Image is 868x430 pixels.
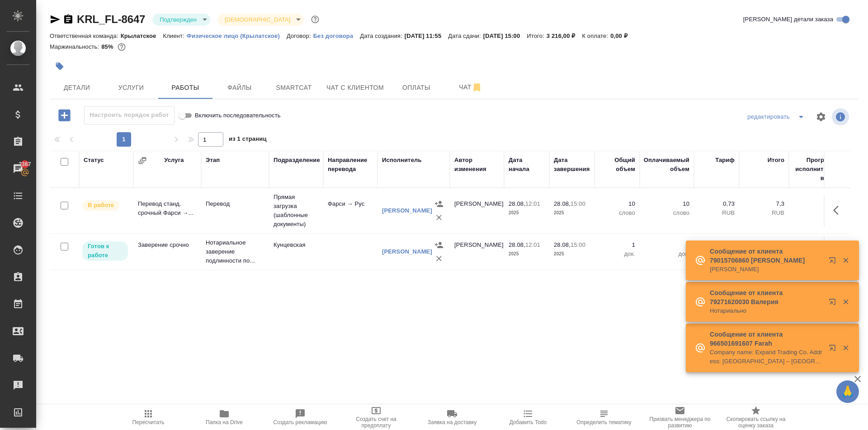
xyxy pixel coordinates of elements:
p: 1 [644,240,689,250]
p: слово [599,208,635,217]
p: 10 [644,199,689,208]
p: 28.08, [554,241,571,248]
p: Клиент: [163,32,186,39]
p: Маржинальность: [50,43,101,50]
td: [PERSON_NAME] [450,236,504,268]
p: RUB [744,208,784,217]
p: Сообщение от клиента 79015706860 [PERSON_NAME] [710,247,823,265]
td: [PERSON_NAME] [450,195,504,227]
div: Прогресс исполнителя в SC [793,156,834,183]
button: Закрыть [836,344,855,352]
p: Перевод [206,199,264,208]
div: Направление перевода [328,156,373,174]
p: Физическое лицо (Крылатское) [187,32,287,39]
p: Договор: [287,32,313,39]
div: Итого [768,156,784,165]
a: [PERSON_NAME] [382,248,432,255]
td: Перевод станд. срочный Фарси →... [133,195,201,227]
span: Чат [449,82,492,93]
p: Дата создания: [360,32,404,39]
button: Скопировать ссылку для ЯМессенджера [50,14,61,25]
button: Назначить [432,238,446,252]
span: Посмотреть информацию [832,108,851,125]
button: Открыть в новой вкладке [823,293,845,314]
span: из 1 страниц [229,134,267,147]
button: Открыть в новой вкладке [823,339,845,361]
p: 2025 [554,208,590,217]
a: [PERSON_NAME] [382,207,432,214]
p: 0,73 [698,199,735,208]
span: [PERSON_NAME] детали заказа [743,15,833,24]
button: Удалить [432,211,446,224]
div: Подразделение [274,156,320,165]
p: 10 [599,199,635,208]
p: 0,00 ₽ [610,32,634,39]
div: Этап [206,156,220,165]
button: Добавить работу [52,106,77,125]
div: Автор изменения [454,156,500,174]
p: [DATE] 15:00 [483,32,527,39]
div: Исполнитель [382,156,422,165]
div: Оплачиваемый объем [644,156,689,174]
button: Доп статусы указывают на важность/срочность заказа [309,14,321,25]
button: Скопировать ссылку [63,14,74,25]
p: [DATE] 11:55 [405,32,448,39]
p: 15:00 [571,241,585,248]
td: Заверение срочно [133,236,201,268]
span: Включить последовательность [195,111,281,120]
button: Закрыть [836,256,855,264]
p: 1 [599,240,635,250]
span: 2367 [13,160,36,169]
td: Прямая загрузка (шаблонные документы) [269,188,323,233]
p: док. [599,250,635,259]
p: 28.08, [554,200,571,207]
p: 12:01 [525,241,540,248]
p: В работе [88,201,114,210]
button: Здесь прячутся важные кнопки [828,199,849,221]
button: Удалить [432,252,446,265]
p: 85% [101,43,115,50]
span: Оплаты [395,82,438,93]
svg: Отписаться [472,82,482,93]
p: 28.08, [509,241,525,248]
p: Company name: Expand Trading Co. Address: [GEOGRAPHIC_DATA] – [GEOGRAPHIC_DATA] [710,348,823,366]
div: Подтвержден [152,14,210,26]
p: слово [644,208,689,217]
div: Тариф [715,156,735,165]
div: Дата начала [509,156,545,174]
span: Файлы [218,82,261,93]
p: Дата сдачи: [448,32,483,39]
a: KRL_FL-8647 [77,13,145,25]
button: Закрыть [836,298,855,306]
p: Сообщение от клиента 966501691607 Farah [710,330,823,348]
p: док. [644,250,689,259]
p: Без договора [313,32,360,39]
div: Исполнитель может приступить к работе [81,240,129,262]
button: Назначить [432,197,446,211]
p: 12:01 [525,200,540,207]
div: Услуга [164,156,184,165]
div: Общий объем [599,156,635,174]
div: Исполнитель выполняет работу [81,199,129,212]
p: [PERSON_NAME] [710,265,823,274]
div: Подтвержден [217,14,304,26]
p: 28.08, [509,200,525,207]
p: Итого: [527,32,546,39]
p: Готов к работе [88,242,123,260]
button: Подтвержден [157,16,199,23]
p: Нотариальное заверение подлинности по... [206,238,264,265]
p: Крылатское [121,32,163,39]
p: К оплате: [582,32,610,39]
button: Добавить тэг [50,56,70,76]
div: Статус [84,156,104,165]
p: RUB [698,208,735,217]
p: 7,3 [744,199,784,208]
div: split button [745,110,810,124]
p: 2025 [554,250,590,259]
p: 15:00 [571,200,585,207]
p: 2025 [509,250,545,259]
button: [DEMOGRAPHIC_DATA] [222,16,293,23]
span: Чат с клиентом [326,82,384,93]
p: 2025 [509,208,545,217]
p: Сообщение от клиента 79271620030 Валерия [710,288,823,306]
